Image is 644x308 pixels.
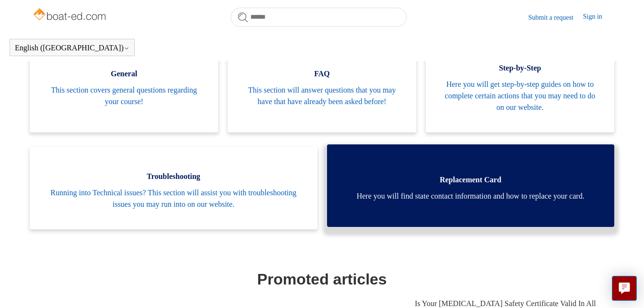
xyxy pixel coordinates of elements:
a: Submit a request [528,12,583,23]
span: Step-by-Step [440,62,600,74]
span: This section will answer questions that you may have that have already been asked before! [242,84,402,107]
span: This section covers general questions regarding your course! [44,84,204,107]
a: Step-by-Step Here you will get step-by-step guides on how to complete certain actions that you ma... [426,38,614,132]
button: Live chat [612,276,637,301]
span: FAQ [242,68,402,80]
span: General [44,68,204,80]
a: FAQ This section will answer questions that you may have that have already been asked before! [228,38,416,132]
img: Boat-Ed Help Center home page [32,6,108,25]
input: Search [231,8,407,27]
a: Replacement Card Here you will find state contact information and how to replace your card. [327,144,614,227]
span: Here you will find state contact information and how to replace your card. [341,190,600,202]
a: General This section covers general questions regarding your course! [30,38,218,132]
h1: Promoted articles [32,268,612,291]
a: Sign in [583,12,612,23]
span: Replacement Card [341,174,600,186]
span: Here you will get step-by-step guides on how to complete certain actions that you may need to do ... [440,79,600,113]
button: English ([GEOGRAPHIC_DATA]) [15,44,129,52]
span: Running into Technical issues? This section will assist you with troubleshooting issues you may r... [44,187,303,210]
span: Troubleshooting [44,171,303,182]
a: Troubleshooting Running into Technical issues? This section will assist you with troubleshooting ... [30,147,317,229]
